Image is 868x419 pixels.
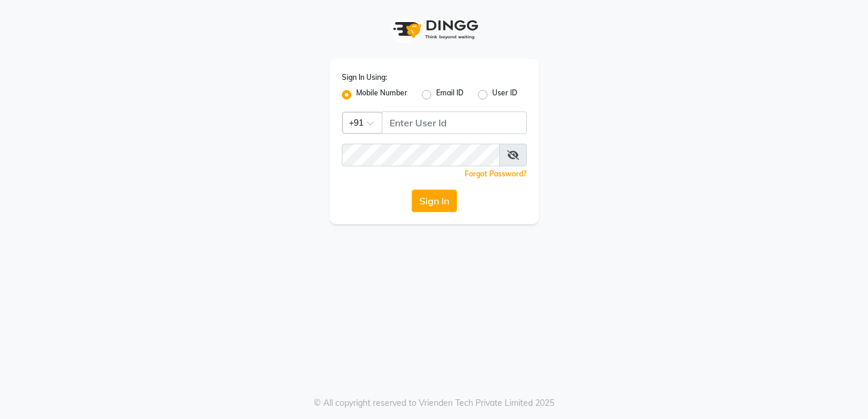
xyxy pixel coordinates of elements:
[436,88,464,102] label: Email ID
[382,111,527,134] input: Username
[412,190,457,212] button: Sign In
[342,144,500,166] input: Username
[342,72,387,83] label: Sign In Using:
[387,12,482,47] img: logo1.svg
[356,88,407,102] label: Mobile Number
[492,88,517,102] label: User ID
[465,169,527,178] a: Forgot Password?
